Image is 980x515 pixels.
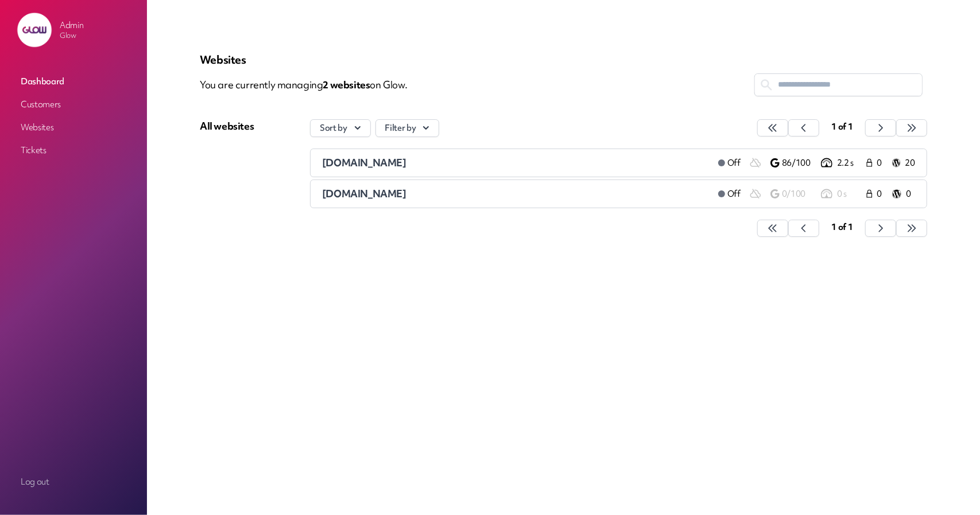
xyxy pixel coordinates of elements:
[865,156,888,170] a: 0
[877,188,885,200] span: 0
[709,156,750,170] a: Off
[16,140,131,161] a: Tickets
[16,471,131,492] a: Log out
[16,71,131,92] a: Dashboard
[727,157,741,169] span: Off
[832,121,853,132] span: 1 of 1
[310,119,371,137] button: Sort by
[200,119,254,133] div: All websites
[770,156,865,170] a: 86/100 2.2 s
[892,156,915,170] a: 20
[60,19,83,31] p: Admin
[200,53,927,67] p: Websites
[770,187,865,201] a: 0/100 0 s
[322,156,406,169] span: [DOMAIN_NAME]
[60,31,83,40] p: Glow
[375,119,440,137] button: Filter by
[200,73,754,96] p: You are currently managing on Glow.
[865,187,888,201] a: 0
[782,188,819,200] p: 0/100
[16,94,131,115] a: Customers
[906,188,915,200] p: 0
[323,78,370,91] span: 2 website
[16,117,131,138] a: Websites
[322,187,709,201] a: [DOMAIN_NAME]
[322,156,709,170] a: [DOMAIN_NAME]
[322,187,406,200] span: [DOMAIN_NAME]
[837,157,865,169] p: 2.2 s
[709,187,750,201] a: Off
[832,221,853,233] span: 1 of 1
[877,157,885,169] span: 0
[892,187,915,201] a: 0
[366,78,370,91] span: s
[727,188,741,200] span: Off
[782,157,819,169] p: 86/100
[837,188,865,200] p: 0 s
[905,157,915,169] p: 20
